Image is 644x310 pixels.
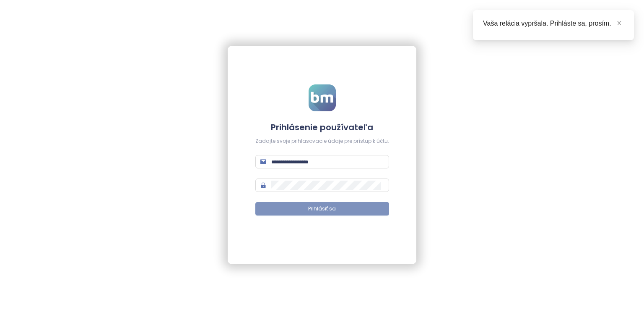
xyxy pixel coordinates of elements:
div: Vaša relácia vypršala. Prihláste sa, prosím. [483,18,624,29]
span: Prihlásiť sa [308,205,336,213]
span: lock [260,182,266,188]
h4: Prihlásenie používateľa [255,121,389,133]
span: close [616,20,622,26]
div: Zadajte svoje prihlasovacie údaje pre prístup k účtu. [255,137,389,145]
button: Prihlásiť sa [255,202,389,215]
img: logo [309,84,336,111]
span: mail [260,159,266,165]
